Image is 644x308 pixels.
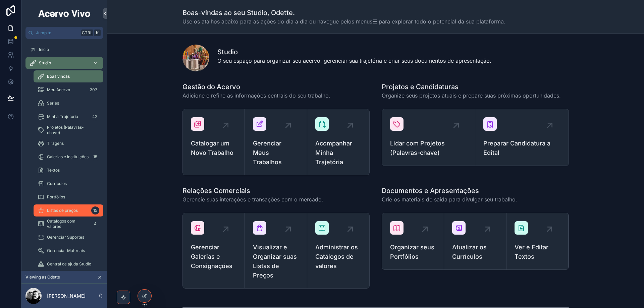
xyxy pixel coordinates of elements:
a: Administrar os Catálogos de valores [307,213,369,288]
span: Início [39,47,49,52]
span: Minha Trajetória [47,114,78,119]
h1: Relações Comerciais [182,186,323,195]
span: Curriculos [47,181,67,186]
a: Catalogos com valores4 [34,218,103,230]
div: scrollable content [21,39,107,271]
span: Gerenciar Materiais [47,248,85,253]
a: Central de ajuda Studio [34,258,103,270]
a: Início [25,44,103,56]
a: Ver e Editar Textos [506,213,569,269]
div: 42 [90,113,99,121]
span: Gerenciar Meus Trabalhos [253,139,299,167]
a: Galerias e Instituições15 [34,151,103,163]
span: Organizar seus Portfólios [390,243,436,261]
a: Lidar com Projetos (Palavras-chave) [382,109,475,166]
a: Organizar seus Portfólios [382,213,444,269]
span: Gerenciar Galerias e Consignações [191,243,236,271]
span: Central de ajuda Studio [47,261,91,267]
a: Tiragens [34,137,103,149]
span: Catalogos com valores [47,219,89,229]
span: Listas de preços [47,208,78,213]
span: Lidar com Projetos (Palavras-chave) [390,139,467,158]
div: 4 [91,220,99,228]
a: Visualizar e Organizar suas Listas de Preços [245,213,307,288]
a: Séries [34,97,103,109]
h1: Studio [217,47,491,57]
span: Visualizar e Organizar suas Listas de Preços [253,243,299,280]
span: Acompanhar Minha Trajetória [315,139,361,167]
a: Textos [34,164,103,176]
span: Portfólios [47,194,65,200]
a: Gerenciar Galerias e Consignações [183,213,245,288]
a: Acompanhar Minha Trajetória [307,109,369,175]
span: Organize seus projetos atuais e prepare suas próximas oportunidades. [382,91,561,100]
a: Portfólios [34,191,103,203]
a: Listas de preços15 [34,204,103,217]
h1: Documentos e Apresentações [382,186,517,195]
span: Projetos (Palavras-chave) [47,125,97,135]
button: Jump to...CtrlK [25,27,103,39]
span: Séries [47,101,59,106]
span: Textos [47,168,60,173]
span: K [95,30,100,36]
span: Catalogar um Novo Trabalho [191,139,236,158]
h1: Boas-vindas ao seu Studio, Odette. [182,8,505,17]
span: Gerencie suas interações e transações com o mercado. [182,195,323,203]
a: Minha Trajetória42 [34,111,103,123]
span: Boas vindas [47,74,70,79]
p: O seu espaço para organizar seu acervo, gerenciar sua trajetória e criar seus documentos de apres... [217,57,491,65]
span: Ctrl [81,29,93,36]
span: Crie os materiais de saída para divulgar seu trabalho. [382,195,517,203]
img: App logo [37,8,92,19]
a: Gerenciar Meus Trabalhos [245,109,307,175]
div: 15 [91,153,99,161]
span: Preparar Candidatura a Edital [483,139,560,158]
a: Meu Acervo307 [34,84,103,96]
p: [PERSON_NAME] [47,293,86,299]
a: Boas vindas [34,70,103,82]
span: Use os atalhos abaixo para as ações do dia a dia ou navegue pelos menus☰ para explorar todo o pot... [182,17,505,25]
span: Tiragens [47,141,64,146]
span: Meu Acervo [47,87,70,93]
span: Viewing as Odette [25,274,60,280]
a: Projetos (Palavras-chave) [34,124,103,136]
div: 15 [91,206,99,214]
a: Gerenciar Materiais [34,245,103,257]
a: Catalogar um Novo Trabalho [183,109,245,175]
h1: Projetos e Candidaturas [382,82,561,91]
a: Curriculos [34,178,103,190]
a: Preparar Candidatura a Edital [475,109,569,166]
span: Gerenciar Suportes [47,235,84,240]
span: Jump to... [36,30,78,36]
span: Adicione e refine as informações centrais do seu trabalho. [182,91,330,100]
a: Atualizar os Currículos [444,213,506,269]
span: Galerias e Instituições [47,154,89,160]
span: Administrar os Catálogos de valores [315,243,361,271]
div: 307 [88,86,99,94]
span: Atualizar os Currículos [452,243,498,261]
a: Studio [25,57,103,69]
span: Studio [39,60,51,66]
span: Ver e Editar Textos [515,243,560,261]
a: Gerenciar Suportes [34,231,103,243]
h1: Gestão do Acervo [182,82,330,91]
